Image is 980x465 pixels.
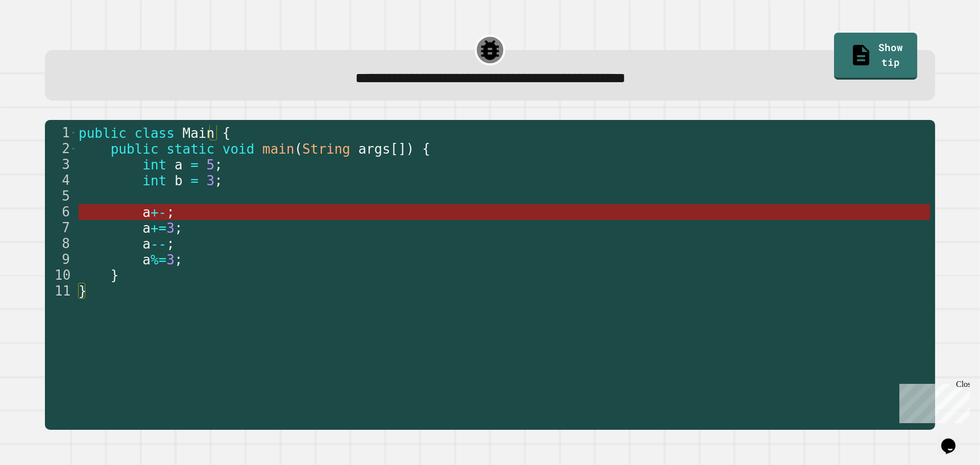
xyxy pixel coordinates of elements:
iframe: chat widget [937,424,970,455]
span: a [142,221,151,236]
div: 1 [45,125,77,141]
span: public [79,126,127,141]
span: void [222,141,254,157]
span: b [174,173,182,188]
span: Main [182,126,214,141]
span: a [174,157,182,173]
span: public [110,141,158,157]
span: 5 [206,157,214,173]
span: int [142,173,166,188]
span: 3 [166,221,175,236]
span: %= [150,252,166,267]
div: 6 [45,204,77,220]
span: = [190,157,199,173]
span: = [190,173,199,188]
div: 4 [45,173,77,188]
span: args [358,141,390,157]
span: +- [150,205,166,220]
span: 3 [206,173,214,188]
div: 11 [45,283,77,299]
span: 3 [166,252,175,267]
span: a [142,205,151,220]
span: main [262,141,295,157]
span: a [142,236,151,252]
div: 5 [45,188,77,204]
span: class [134,126,174,141]
div: 2 [45,141,77,157]
span: += [150,221,166,236]
span: static [166,141,214,157]
div: 8 [45,236,77,252]
span: a [142,252,151,267]
div: 9 [45,252,77,267]
span: int [142,157,166,173]
div: 3 [45,157,77,173]
span: String [302,141,350,157]
div: 7 [45,220,77,236]
iframe: chat widget [895,380,970,423]
div: Chat with us now!Close [4,4,70,65]
span: Toggle code folding, rows 1 through 11 [70,125,76,141]
a: Show tip [834,33,917,80]
span: Toggle code folding, rows 2 through 10 [70,141,76,157]
div: 10 [45,267,77,283]
span: -- [150,236,166,252]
